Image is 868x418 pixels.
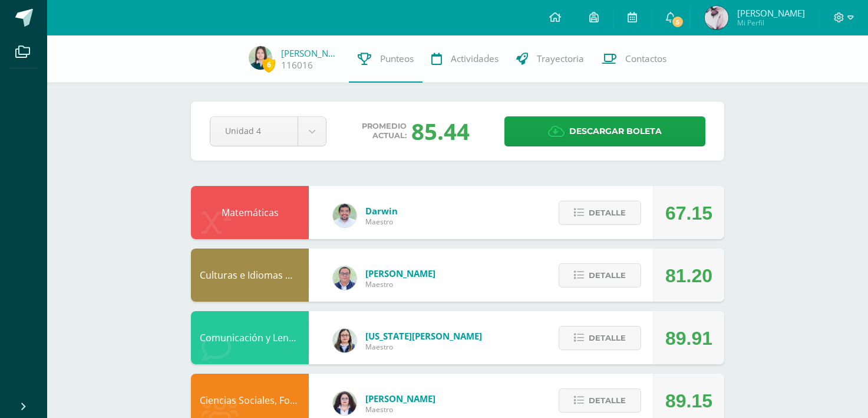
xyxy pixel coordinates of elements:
[191,311,309,364] div: Comunicación y Lenguaje, Idioma Extranjero: Inglés
[365,404,435,414] span: Maestro
[349,35,423,83] a: Punteos
[365,393,435,404] span: [PERSON_NAME]
[333,266,357,290] img: c1c1b07ef08c5b34f56a5eb7b3c08b85.png
[589,327,626,349] span: Detalle
[380,53,414,65] span: Punteos
[191,249,309,302] div: Culturas e Idiomas Mayas, Garífuna o Xinka
[504,116,705,146] a: Descargar boleta
[281,47,340,59] a: [PERSON_NAME]
[191,186,309,239] div: Matemáticas
[593,35,675,83] a: Contactos
[737,18,805,28] span: Mi Perfil
[333,391,357,415] img: ba02aa29de7e60e5f6614f4096ff8928.png
[537,53,584,65] span: Trayectoria
[559,326,641,350] button: Detalle
[589,264,626,286] span: Detalle
[262,57,275,72] span: 6
[281,59,313,71] a: 116016
[589,390,626,412] span: Detalle
[665,312,712,365] div: 89.91
[665,187,712,240] div: 67.15
[333,204,357,227] img: 83380f786c66685c773124a614adf1e1.png
[625,53,666,65] span: Contactos
[362,122,407,141] span: Promedio actual:
[365,217,398,227] span: Maestro
[559,388,641,413] button: Detalle
[365,267,435,279] span: [PERSON_NAME]
[559,263,641,288] button: Detalle
[569,117,662,146] span: Descargar boleta
[705,6,728,30] img: bbbde636465dbfce83afeac4f7fcfbf0.png
[365,330,482,342] span: [US_STATE][PERSON_NAME]
[671,15,684,28] span: 5
[411,116,470,146] div: 85.44
[451,53,499,65] span: Actividades
[225,117,283,145] span: Unidad 4
[559,201,641,225] button: Detalle
[365,342,482,352] span: Maestro
[423,35,507,83] a: Actividades
[365,279,435,289] span: Maestro
[665,249,712,302] div: 81.20
[249,46,272,70] img: 71f34da9d4fe31284609dbb70c313f4a.png
[507,35,593,83] a: Trayectoria
[589,202,626,224] span: Detalle
[333,329,357,352] img: 1236d6cb50aae1d88f44d681ddc5842d.png
[210,117,326,146] a: Unidad 4
[737,7,805,19] span: [PERSON_NAME]
[365,205,398,217] span: Darwin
